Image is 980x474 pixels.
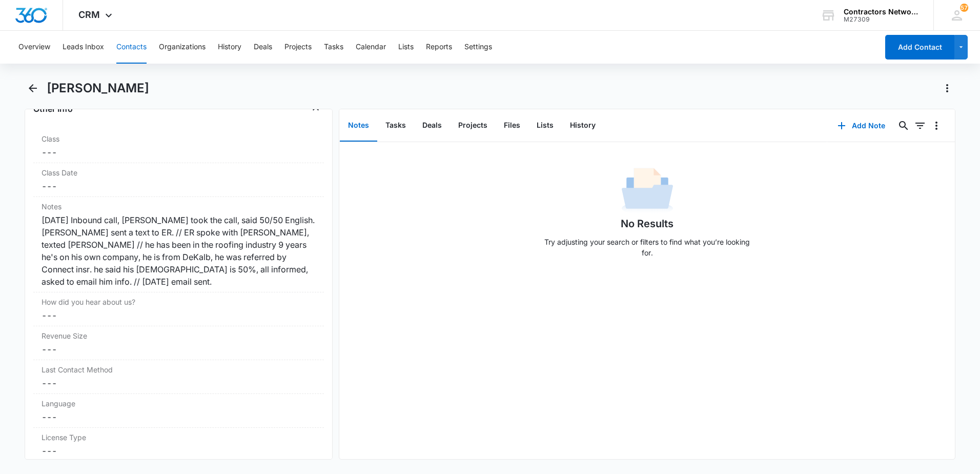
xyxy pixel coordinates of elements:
[18,31,50,64] button: Overview
[218,31,241,64] button: History
[912,117,928,134] button: Filters
[622,165,673,216] img: No Data
[885,35,954,60] button: Add Contact
[33,129,324,163] div: Class---
[450,110,496,142] button: Projects
[42,133,316,144] label: Class
[42,201,316,212] label: Notes
[42,297,316,307] label: How did you hear about us?
[42,432,316,443] label: License Type
[540,236,755,258] p: Try adjusting your search or filters to find what you’re looking for.
[78,9,100,20] span: CRM
[562,110,604,142] button: History
[377,110,414,142] button: Tasks
[254,31,272,64] button: Deals
[42,343,316,355] dd: ---
[33,163,324,197] div: Class Date---
[42,214,316,288] div: [DATE] Inbound call, [PERSON_NAME] took the call, said 50/50 English. [PERSON_NAME] sent a text t...
[844,8,918,16] div: account name
[42,167,316,178] label: Class Date
[42,330,316,341] label: Revenue Size
[324,31,343,64] button: Tasks
[42,398,316,409] label: Language
[928,117,945,134] button: Overflow Menu
[33,197,324,292] div: Notes[DATE] Inbound call, [PERSON_NAME] took the call, said 50/50 English. [PERSON_NAME] sent a t...
[895,117,912,134] button: Search...
[33,428,324,462] div: License Type---
[356,31,386,64] button: Calendar
[960,4,968,12] div: notifications count
[25,80,40,96] button: Back
[42,445,316,457] dd: ---
[426,31,452,64] button: Reports
[939,80,955,96] button: Actions
[960,4,968,12] span: 57
[844,16,918,23] div: account id
[33,360,324,394] div: Last Contact Method---
[33,292,324,326] div: How did you hear about us?---
[414,110,450,142] button: Deals
[284,31,312,64] button: Projects
[621,216,673,231] h1: No Results
[63,31,104,64] button: Leads Inbox
[528,110,562,142] button: Lists
[116,31,147,64] button: Contacts
[42,309,316,322] dd: ---
[42,377,316,389] dd: ---
[464,31,492,64] button: Settings
[42,364,316,375] label: Last Contact Method
[33,326,324,360] div: Revenue Size---
[496,110,528,142] button: Files
[42,180,316,192] dd: ---
[33,394,324,428] div: Language---
[42,146,316,159] dd: ---
[827,113,895,138] button: Add Note
[47,81,149,96] h1: [PERSON_NAME]
[42,411,316,423] dd: ---
[340,110,377,142] button: Notes
[398,31,414,64] button: Lists
[159,31,206,64] button: Organizations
